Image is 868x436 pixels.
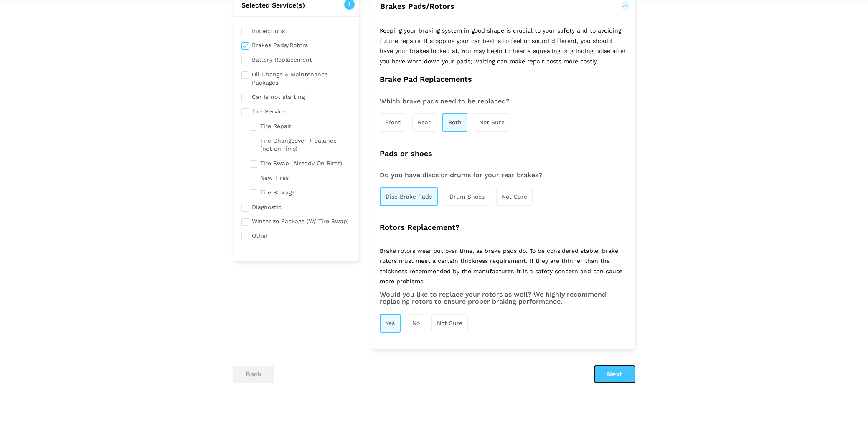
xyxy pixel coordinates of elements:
[380,171,627,179] h3: Do you have discs or drums for your rear brakes?
[418,119,431,126] span: Rear
[448,119,462,126] span: Both
[380,246,627,291] p: Brake rotors wear out over time, as brake pads do. To be considered stable, brake rotors must mee...
[371,223,635,232] h4: Rotors Replacement?
[479,119,505,126] span: Not Sure
[380,291,627,305] h3: Would you like to replace your rotors as well? We highly recommend replacing rotors to ensure pro...
[386,320,395,326] span: Yes
[502,193,527,200] span: Not Sure
[437,320,462,326] span: Not Sure
[371,75,635,84] h4: Brake Pad Replacements
[412,320,420,326] span: No
[233,366,274,383] button: back
[233,1,359,10] h2: Selected Service(s)
[386,193,432,200] span: Disc Brake Pads
[380,1,627,11] button: Brakes Pads/Rotors
[594,366,635,383] button: Next
[371,17,635,75] p: Keeping your braking system in good shape is crucial to your safety and to avoiding future repair...
[380,98,627,105] h3: Which brake pads need to be replaced?
[449,193,485,200] span: Drum Shoes
[385,119,401,126] span: Front
[371,149,635,158] h4: Pads or shoes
